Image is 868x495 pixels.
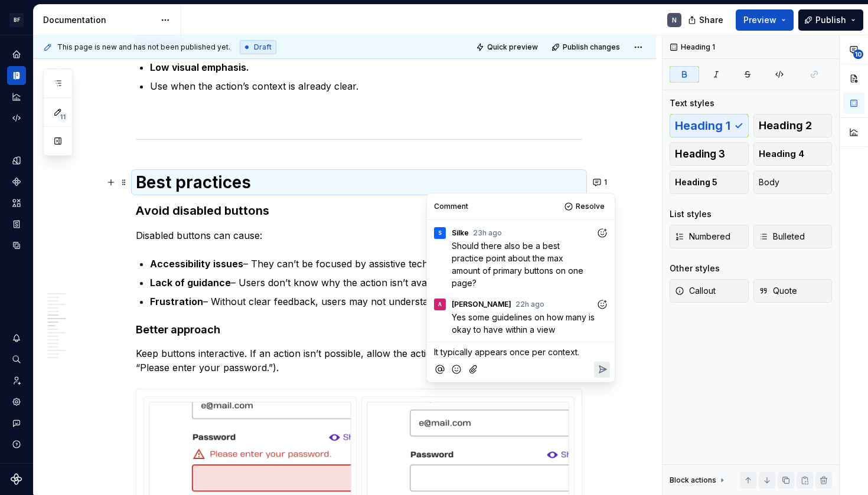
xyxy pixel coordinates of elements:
[604,178,607,187] span: 1
[753,114,833,137] button: Heading 2
[487,42,538,52] span: Quick preview
[7,45,26,64] a: Home
[7,172,26,191] a: Components
[150,294,582,309] p: – Without clear feedback, users may not understand how to proceed.
[7,350,26,369] button: Search ⌘K
[736,9,794,31] button: Preview
[150,277,231,289] strong: Lack of guidance
[136,228,582,242] p: Disabled buttons can cause:
[759,148,804,160] span: Heading 4
[150,61,249,73] strong: Low visual emphasis.
[670,208,712,220] div: List styles
[675,176,717,188] span: Heading 5
[759,231,805,242] span: Bulleted
[434,347,579,357] span: It typically appears once per context.
[743,14,776,26] span: Preview
[254,42,272,52] span: Draft
[449,362,465,378] button: Add emoji
[7,392,26,411] a: Settings
[7,151,26,170] a: Design tokens
[682,9,731,31] button: Share
[57,42,230,52] span: This page is new and has not been published yet.
[58,112,67,122] span: 11
[136,172,251,192] strong: Best practices
[675,148,725,160] span: Heading 3
[432,362,448,378] button: Mention someone
[670,279,749,303] button: Callout
[438,228,442,238] div: S
[815,14,846,26] span: Publish
[699,14,723,26] span: Share
[150,276,582,290] p: – Users don’t know why the action isn’t available.
[675,231,730,242] span: Numbered
[136,323,220,336] strong: Better approach
[759,176,779,188] span: Body
[136,204,269,218] strong: Avoid disabled buttons
[798,9,863,31] button: Publish
[7,109,26,127] a: Code automation
[7,87,26,106] a: Analytics
[9,13,24,27] div: BF
[576,202,605,211] span: Resolve
[7,414,26,432] button: Contact support
[452,300,511,309] span: [PERSON_NAME]
[432,342,610,358] div: Composer editor
[7,371,26,390] a: Invite team
[452,241,586,288] span: Should there also be a best practice point about the max amount of primary buttons on one page?
[7,194,26,212] a: Assets
[466,362,482,378] button: Attach files
[563,42,620,52] span: Publish changes
[675,285,716,297] span: Callout
[11,473,22,485] svg: Supernova Logo
[853,50,863,59] span: 10
[670,97,714,109] div: Text styles
[7,66,26,85] a: Documentation
[472,39,543,55] button: Quick preview
[43,14,155,26] div: Documentation
[753,142,833,166] button: Heading 4
[561,198,610,215] button: Resolve
[150,258,243,270] strong: Accessibility issues
[670,142,749,166] button: Heading 3
[2,7,31,32] button: BF
[594,296,610,312] button: Add reaction
[672,15,677,25] div: N
[452,228,469,238] span: Silke
[670,476,716,485] div: Block actions
[670,263,720,274] div: Other styles
[452,312,597,335] span: Yes some guidelines on how many is okay to have within a view
[594,362,610,378] button: Reply
[136,346,582,375] p: Keep buttons interactive. If an action isn’t possible, allow the action but provide feedback (e.g...
[438,300,442,309] div: A
[589,174,612,191] button: 1
[753,171,833,194] button: Body
[434,202,468,211] div: Comment
[753,279,833,303] button: Quote
[670,171,749,194] button: Heading 5
[548,39,625,55] button: Publish changes
[594,225,610,241] button: Add reaction
[7,215,26,234] a: Storybook stories
[150,79,582,93] p: Use when the action’s context is already clear.
[753,225,833,248] button: Bulleted
[7,236,26,255] a: Data sources
[759,120,812,132] span: Heading 2
[150,296,203,307] strong: Frustration
[150,257,582,271] p: – They can’t be focused by assistive tech.
[7,329,26,348] button: Notifications
[670,472,727,489] div: Block actions
[670,225,749,248] button: Numbered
